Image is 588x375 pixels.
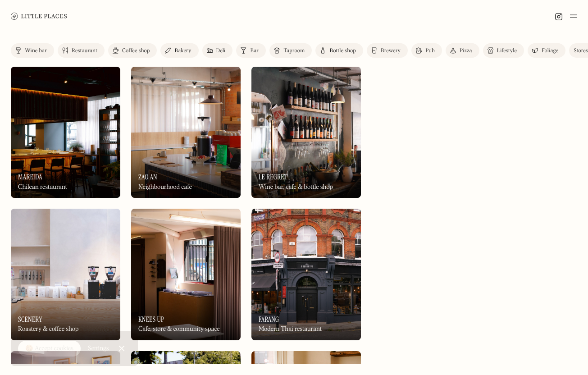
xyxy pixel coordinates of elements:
a: Taproom [269,43,312,58]
a: Bakery [160,43,198,58]
div: Stores [574,48,588,54]
a: Knees UpKnees UpKnees UpCafe, store & community space [131,209,241,340]
a: Foliage [528,43,565,58]
img: Mareida [11,67,120,198]
h3: Scenery [18,315,42,324]
a: MareidaMareidaMareidaChilean restaurant [11,67,120,198]
div: Roastery & coffee shop [18,325,78,333]
a: SceneryScenerySceneryRoastery & coffee shop [11,209,120,340]
h3: Knees Up [138,315,164,324]
a: Deli [202,43,233,58]
h3: Le Regret [259,173,287,181]
a: Zao AnZao AnZao AnNeighbourhood cafe [131,67,241,198]
div: Pub [425,48,435,54]
img: Zao An [131,67,241,198]
a: Lifestyle [483,43,524,58]
a: 🍪 Accept cookies [18,341,81,357]
div: Foliage [542,48,558,54]
div: 🍪 Accept cookies [25,344,73,353]
div: Cafe, store & community space [138,325,220,333]
div: Lifestyle [497,48,517,54]
div: Modern Thai restaurant [259,325,322,333]
div: Deli [216,48,226,54]
img: Le Regret [251,67,361,198]
div: Pizza [460,48,472,54]
div: Brewery [381,48,401,54]
div: Settings [88,345,109,352]
a: Settings [88,338,109,359]
h3: Farang [259,315,279,324]
div: Wine bar [25,48,47,54]
a: Brewery [367,43,408,58]
a: Coffee shop [108,43,157,58]
div: Restaurant [72,48,97,54]
a: Bar [236,43,266,58]
img: Farang [251,209,361,340]
div: Chilean restaurant [18,183,67,191]
div: Bottle shop [329,48,356,54]
a: Restaurant [58,43,105,58]
h3: Zao An [138,173,157,181]
div: Coffee shop [122,48,150,54]
a: Le RegretLe RegretLe RegretWine bar, cafe & bottle shop [251,67,361,198]
a: Bottle shop [315,43,363,58]
a: Pub [411,43,442,58]
a: Close Cookie Popup [113,339,131,357]
div: Bakery [174,48,191,54]
div: Neighbourhood cafe [138,183,192,191]
a: Pizza [446,43,479,58]
img: Knees Up [131,209,241,340]
h3: Mareida [18,173,42,181]
a: FarangFarangFarangModern Thai restaurant [251,209,361,340]
img: Scenery [11,209,120,340]
div: Bar [250,48,259,54]
div: Wine bar, cafe & bottle shop [259,183,333,191]
div: Taproom [283,48,305,54]
a: Wine bar [11,43,54,58]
